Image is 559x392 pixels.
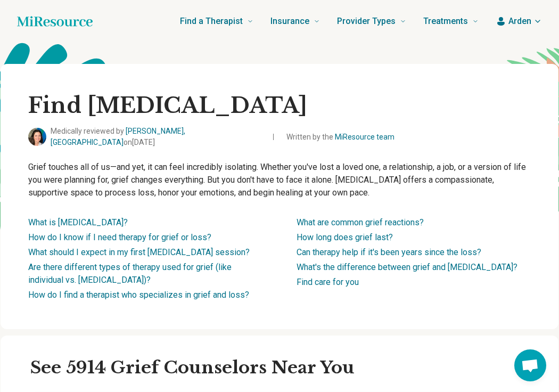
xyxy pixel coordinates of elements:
a: How do I know if I need therapy for grief or loss? [28,232,211,242]
a: Home page [17,11,93,32]
a: Are there different types of therapy used for grief (like individual vs. [MEDICAL_DATA])? [28,262,232,285]
button: Arden [496,15,542,28]
a: What is [MEDICAL_DATA]? [28,217,128,227]
a: Can therapy help if it's been years since the loss? [297,247,481,257]
a: MiResource team [335,133,394,141]
span: Insurance [270,14,309,29]
h2: See 5914 Grief Counselors Near You [30,357,546,379]
a: What are common grief reactions? [297,217,424,227]
span: Written by the [286,132,394,143]
span: Provider Types [337,14,396,29]
a: What's the difference between grief and [MEDICAL_DATA]? [297,262,517,272]
span: on [DATE] [124,138,155,146]
a: What should I expect in my first [MEDICAL_DATA] session? [28,247,250,257]
a: How do I find a therapist who specializes in grief and loss? [28,290,249,300]
span: Find a Therapist [180,14,243,29]
a: Find care for you [297,277,359,287]
span: Medically reviewed by [51,126,262,148]
span: Arden [508,15,531,28]
p: Grief touches all of us—and yet, it can feel incredibly isolating. Whether you've lost a loved on... [28,161,531,199]
div: Open chat [514,349,546,381]
span: Treatments [423,14,468,29]
a: How long does grief last? [297,232,393,242]
h1: Find [MEDICAL_DATA] [28,92,531,119]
